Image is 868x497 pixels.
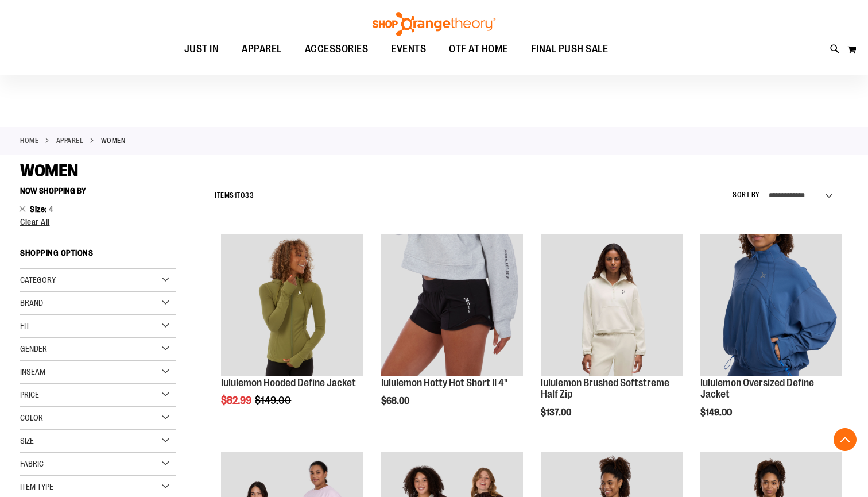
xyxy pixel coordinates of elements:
img: Product image for lululemon Hooded Define Jacket [221,234,363,376]
a: lululemon Oversized Define Jacket [700,377,814,400]
span: OTF AT HOME [449,36,508,62]
span: $82.99 [221,395,253,406]
button: Now Shopping by [20,181,92,201]
a: lululemon Hotty Hot Short II 4" [381,377,507,388]
img: Shop Orangetheory [371,12,497,36]
a: FINAL PUSH SALE [520,36,620,63]
span: $137.00 [541,407,573,418]
a: APPAREL [230,36,293,62]
img: lululemon Brushed Softstreme Half Zip [541,234,683,376]
span: 33 [245,191,254,199]
a: APPAREL [56,136,84,146]
a: lululemon Brushed Softstreme Half Zip [541,234,683,377]
strong: Shopping Options [20,243,176,269]
img: Product image for lululemon Hotty Hot Short II 4" [381,234,523,376]
span: $149.00 [700,407,734,418]
a: lululemon Hooded Define Jacket [221,377,356,388]
span: 4 [49,205,54,214]
span: Size [20,436,34,445]
span: 1 [234,191,237,199]
span: Size [30,205,49,214]
span: APPAREL [242,36,282,62]
span: Gender [20,344,47,353]
a: lululemon Oversized Define Jacket [700,234,842,377]
div: product [215,228,369,436]
span: $68.00 [381,396,411,406]
span: Fit [20,321,30,330]
a: ACCESSORIES [293,36,380,63]
span: Fabric [20,459,44,468]
a: JUST IN [173,36,231,63]
a: lululemon Brushed Softstreme Half Zip [541,377,669,400]
h2: Items to [215,187,254,205]
a: Product image for lululemon Hotty Hot Short II 4" [381,234,523,377]
div: product [375,228,529,436]
span: Price [20,390,39,399]
span: FINAL PUSH SALE [531,36,609,62]
a: Product image for lululemon Hooded Define Jacket [221,234,363,377]
span: Inseam [20,367,45,376]
span: Category [20,275,56,284]
span: ACCESSORIES [305,36,369,62]
span: Brand [20,298,43,307]
a: OTF AT HOME [437,36,520,63]
span: Clear All [20,217,50,226]
div: product [695,228,848,447]
div: product [535,228,688,447]
strong: WOMEN [101,136,126,146]
span: Color [20,413,43,422]
img: lululemon Oversized Define Jacket [700,234,842,376]
a: EVENTS [379,36,437,63]
span: JUST IN [184,36,219,62]
span: WOMEN [20,161,78,180]
a: Home [20,136,38,146]
span: $149.00 [255,395,293,406]
span: Item Type [20,482,53,491]
label: Sort By [733,190,760,200]
span: EVENTS [391,36,426,62]
button: Back To Top [834,428,857,451]
a: Clear All [20,218,176,226]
